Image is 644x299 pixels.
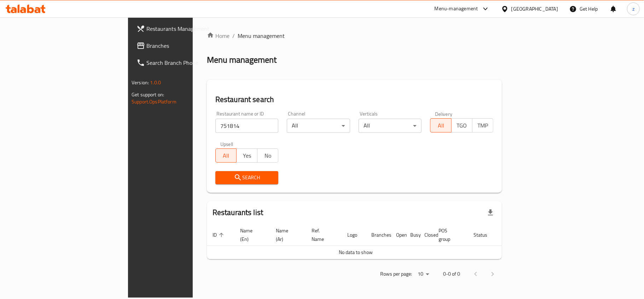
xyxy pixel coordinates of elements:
span: Version: [132,78,149,87]
h2: Restaurant search [215,94,493,105]
h2: Menu management [207,54,277,66]
span: Ref. Name [312,226,333,243]
span: All [219,151,234,161]
div: All [359,119,422,133]
button: All [215,148,237,163]
span: Name (En) [240,226,262,243]
button: TMP [472,118,493,132]
span: Branches [146,41,230,50]
div: Menu-management [435,5,478,13]
span: Get support on: [132,90,164,99]
div: Export file [482,204,499,221]
button: Yes [236,148,257,163]
span: No [260,151,275,161]
nav: breadcrumb [207,32,502,40]
label: Delivery [435,111,453,116]
a: Support.OpsPlatform [132,97,176,106]
a: Search Branch Phone [131,54,236,71]
span: All [433,120,448,131]
label: Upsell [220,141,233,146]
th: Logo [342,224,366,246]
th: Busy [405,224,419,246]
span: Name (Ar) [276,226,297,243]
div: All [287,119,350,133]
p: 0-0 of 0 [443,270,460,278]
a: Branches [131,37,236,54]
span: Restaurants Management [146,24,230,33]
h2: Restaurants list [213,207,263,218]
button: TGO [451,118,472,132]
th: Branches [366,224,390,246]
span: Yes [239,151,255,161]
span: 1.0.0 [150,78,161,87]
div: Rows per page: [415,269,432,280]
th: Closed [419,224,433,246]
span: TGO [454,120,470,131]
table: enhanced table [207,224,529,259]
button: No [257,148,278,163]
span: Status [474,231,497,239]
button: All [430,118,451,132]
span: POS group [439,226,459,243]
a: Restaurants Management [131,20,236,37]
span: ID [213,231,226,239]
input: Search for restaurant name or ID.. [215,119,279,133]
span: Search [221,173,273,182]
span: Menu management [238,32,285,40]
span: TMP [475,120,491,131]
span: Search Branch Phone [146,58,230,67]
th: Open [390,224,405,246]
button: Search [215,171,279,184]
p: Rows per page: [380,270,412,278]
div: [GEOGRAPHIC_DATA] [511,5,558,13]
span: z [632,5,634,13]
span: No data to show [339,248,373,257]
